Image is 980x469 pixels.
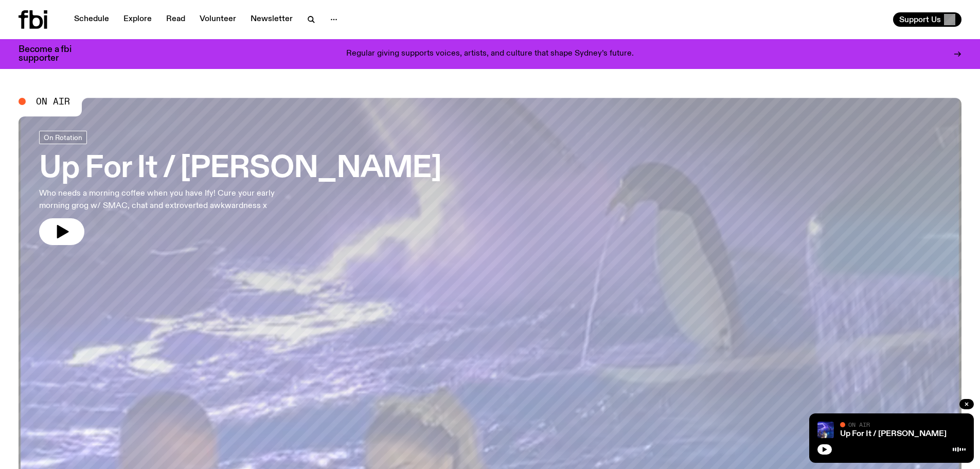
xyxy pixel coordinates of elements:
span: On Rotation [44,133,82,141]
h3: Up For It / [PERSON_NAME] [39,154,441,183]
span: Support Us [899,15,941,24]
span: On Air [848,421,870,428]
a: Newsletter [244,12,299,27]
p: Regular giving supports voices, artists, and culture that shape Sydney’s future. [346,49,634,59]
a: Schedule [68,12,115,27]
a: On Rotation [39,131,87,144]
a: Read [160,12,191,27]
a: Volunteer [193,12,242,27]
h3: Become a fbi supporter [19,45,84,63]
button: Support Us [893,12,961,27]
a: Up For It / [PERSON_NAME] [840,430,947,438]
a: Up For It / [PERSON_NAME]Who needs a morning coffee when you have Ify! Cure your early morning gr... [39,131,441,245]
span: On Air [36,97,70,106]
p: Who needs a morning coffee when you have Ify! Cure your early morning grog w/ SMAC, chat and extr... [39,187,302,212]
a: Explore [117,12,158,27]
